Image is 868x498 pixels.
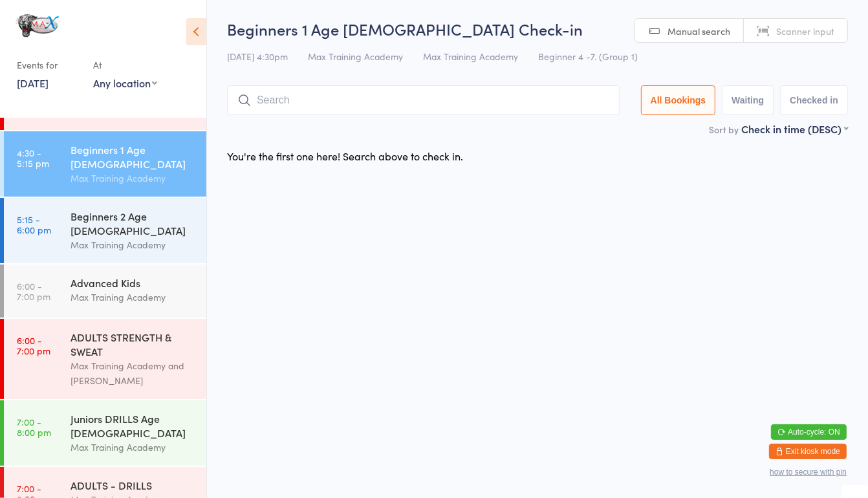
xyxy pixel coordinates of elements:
a: 6:00 -7:00 pmADULTS STRENGTH & SWEATMax Training Academy and [PERSON_NAME] [4,319,206,399]
div: Max Training Academy [71,440,195,455]
span: [DATE] 4:30pm [227,50,288,63]
div: Juniors DRILLS Age [DEMOGRAPHIC_DATA] [71,411,195,440]
div: Max Training Academy [71,171,195,186]
div: You're the first one here! Search above to check in. [227,149,463,163]
a: [DATE] [17,76,49,90]
img: MAX Training Academy Ltd [13,10,61,41]
span: Scanner input [776,25,834,38]
span: Manual search [667,25,730,38]
time: 6:00 - 7:00 pm [17,281,50,301]
span: Beginner 4 -7. (Group 1) [538,50,638,63]
div: Beginners 1 Age [DEMOGRAPHIC_DATA] [71,142,195,171]
a: 7:00 -8:00 pmJuniors DRILLS Age [DEMOGRAPHIC_DATA]Max Training Academy [4,400,206,466]
h2: Beginners 1 Age [DEMOGRAPHIC_DATA] Check-in [227,18,848,39]
a: 4:30 -5:15 pmBeginners 1 Age [DEMOGRAPHIC_DATA]Max Training Academy [4,131,206,197]
div: ADULTS - DRILLS [71,478,195,492]
div: Max Training Academy [71,290,195,305]
time: 4:30 - 5:15 pm [17,147,49,168]
button: All Bookings [641,85,716,115]
time: 7:00 - 8:00 pm [17,417,51,437]
span: Max Training Academy [308,50,403,63]
button: Checked in [780,85,848,115]
time: 6:00 - 7:00 pm [17,335,50,356]
div: At [93,54,157,76]
div: ADULTS STRENGTH & SWEAT [71,330,195,358]
button: Exit kiosk mode [769,444,847,459]
div: Max Training Academy and [PERSON_NAME] [71,358,195,388]
a: 5:15 -6:00 pmBeginners 2 Age [DEMOGRAPHIC_DATA]Max Training Academy [4,198,206,263]
a: 6:00 -7:00 pmAdvanced KidsMax Training Academy [4,265,206,318]
time: 5:15 - 6:00 pm [17,214,51,235]
div: Any location [93,76,157,90]
button: how to secure with pin [770,468,847,477]
div: Check in time (DESC) [741,122,848,136]
div: Beginners 2 Age [DEMOGRAPHIC_DATA] [71,209,195,237]
div: Max Training Academy [71,237,195,252]
button: Waiting [722,85,774,115]
div: Events for [17,54,80,76]
span: Max Training Academy [423,50,518,63]
div: Advanced Kids [71,276,195,290]
button: Auto-cycle: ON [771,424,847,440]
label: Sort by [709,123,739,136]
input: Search [227,85,620,115]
